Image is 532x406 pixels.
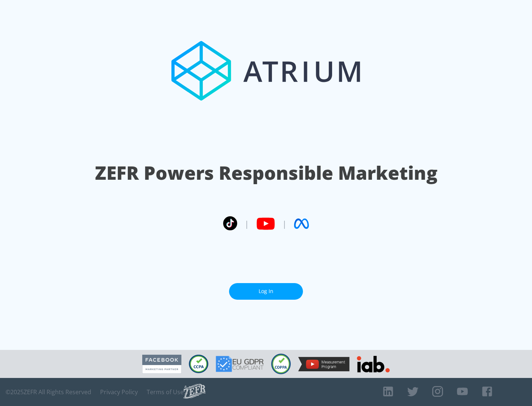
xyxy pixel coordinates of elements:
img: IAB [357,356,390,372]
img: GDPR Compliant [216,356,264,372]
a: Terms of Use [147,388,184,396]
span: © 2025 ZEFR All Rights Reserved [6,388,91,396]
h1: ZEFR Powers Responsible Marketing [95,160,437,186]
a: Log In [229,283,303,300]
a: Privacy Policy [100,388,138,396]
img: COPPA Compliant [271,354,291,374]
img: Facebook Marketing Partner [142,355,181,374]
img: YouTube Measurement Program [298,357,349,371]
img: CCPA Compliant [189,355,208,373]
span: | [282,218,287,229]
span: | [245,218,249,229]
